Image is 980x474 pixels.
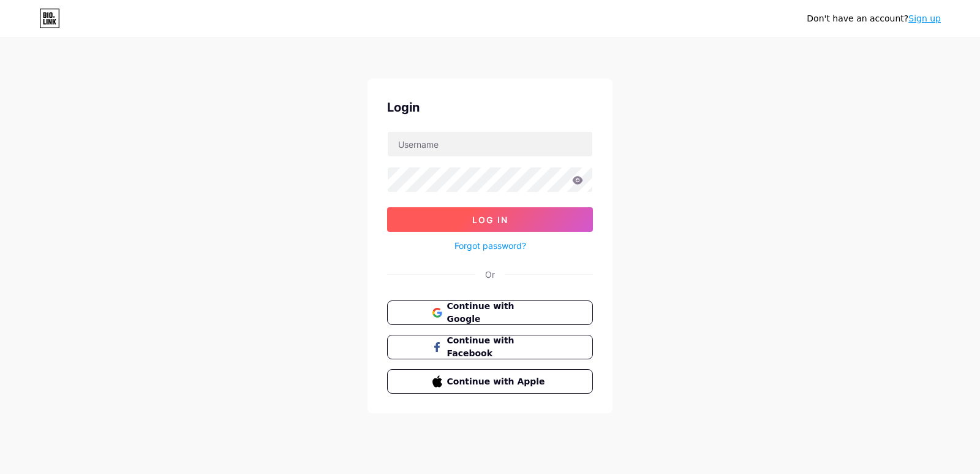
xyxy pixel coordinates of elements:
[447,300,548,326] span: Continue with Google
[387,207,593,232] button: Log In
[387,335,593,359] button: Continue with Facebook
[454,239,526,252] a: Forgot password?
[485,268,495,281] div: Or
[387,300,593,325] button: Continue with Google
[908,13,941,23] a: Sign up
[387,98,593,117] div: Login
[447,375,548,388] span: Continue with Apple
[387,369,593,394] button: Continue with Apple
[472,215,508,225] span: Log In
[447,334,548,360] span: Continue with Facebook
[388,132,592,156] input: Username
[807,12,941,25] div: Don't have an account?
